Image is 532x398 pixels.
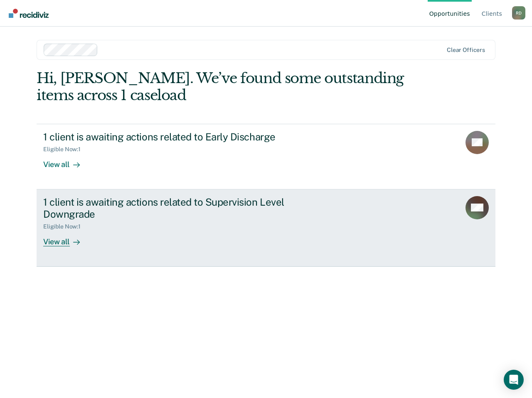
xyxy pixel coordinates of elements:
[504,370,524,390] div: Open Intercom Messenger
[43,131,335,143] div: 1 client is awaiting actions related to Early Discharge
[9,9,49,18] img: Recidiviz
[37,70,404,104] div: Hi, [PERSON_NAME]. We’ve found some outstanding items across 1 caseload
[43,153,90,169] div: View all
[43,146,87,153] div: Eligible Now : 1
[447,47,485,54] div: Clear officers
[512,6,525,20] div: R D
[37,124,495,189] a: 1 client is awaiting actions related to Early DischargeEligible Now:1View all
[37,189,495,267] a: 1 client is awaiting actions related to Supervision Level DowngradeEligible Now:1View all
[43,196,335,220] div: 1 client is awaiting actions related to Supervision Level Downgrade
[43,223,87,230] div: Eligible Now : 1
[512,6,525,20] button: Profile dropdown button
[43,230,90,246] div: View all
